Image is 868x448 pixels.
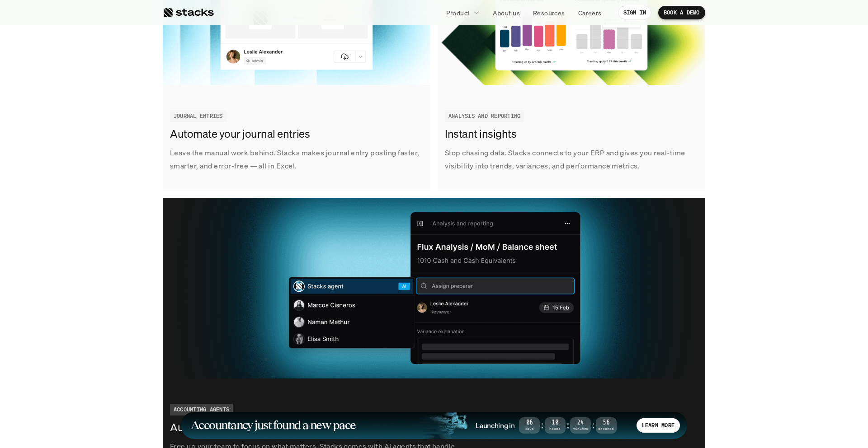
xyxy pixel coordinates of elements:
[174,406,229,413] h2: ACCOUNTING AGENTS
[664,9,700,16] p: BOOK A DEMO
[658,6,705,19] a: BOOK A DEMO
[570,427,591,430] span: Minutes
[170,146,423,173] p: Leave the manual work behind. Stacks makes journal entry posting faster, smarter, and error-free ...
[448,113,520,119] h2: ANALYSIS AND REPORTING
[445,126,693,142] h3: Instant insights
[519,427,540,430] span: Days
[181,412,687,439] a: Accountancy just found a new paceLaunching in06Days:10Hours:24Minutes:56SecondsLEARN MORE
[174,113,223,119] h2: JOURNAL ENTRIES
[618,6,652,19] a: SIGN IN
[540,420,544,430] strong: :
[545,427,566,430] span: Hours
[493,8,520,18] p: About us
[519,420,540,425] span: 06
[642,422,675,429] p: LEARN MORE
[623,9,646,16] p: SIGN IN
[191,420,356,430] h1: Accountancy just found a new pace
[573,5,607,21] a: Careers
[545,420,566,425] span: 10
[445,146,698,173] p: Stop chasing data. Stacks connects to your ERP and gives you real-time visibility into trends, va...
[476,420,514,430] h4: Launching in
[446,8,470,18] p: Product
[533,8,565,18] p: Resources
[487,5,525,21] a: About us
[578,8,602,18] p: Careers
[596,427,617,430] span: Seconds
[596,420,617,425] span: 56
[528,5,571,21] a: Resources
[591,420,595,430] strong: :
[566,420,570,430] strong: :
[170,126,419,142] h3: Automate your journal entries
[107,209,146,215] a: Privacy Policy
[570,420,591,425] span: 24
